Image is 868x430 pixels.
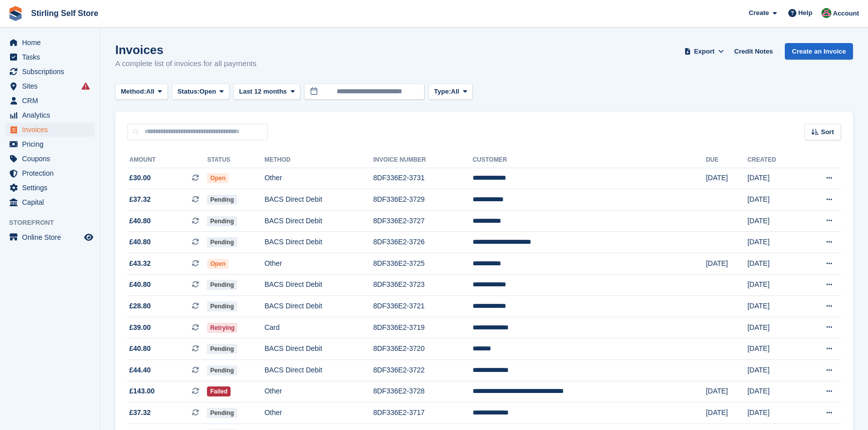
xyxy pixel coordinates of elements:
span: Type: [434,87,451,97]
td: BACS Direct Debit [265,189,373,211]
span: Pricing [22,137,82,151]
span: All [146,87,155,97]
span: £143.00 [129,386,155,396]
td: [DATE] [747,317,801,338]
th: Due [706,152,747,168]
span: Open [207,173,229,183]
span: Last 12 months [239,87,287,97]
td: Other [265,168,373,189]
a: menu [5,181,95,195]
span: £37.32 [129,407,151,418]
span: £30.00 [129,173,151,183]
td: [DATE] [747,210,801,232]
h1: Invoices [115,43,257,57]
span: Open [207,259,229,269]
td: [DATE] [706,253,747,275]
th: Amount [127,152,207,168]
span: £40.80 [129,237,151,247]
td: 8DF336E2-3728 [373,381,473,402]
td: 8DF336E2-3722 [373,360,473,381]
span: Pending [207,195,237,205]
th: Invoice Number [373,152,473,168]
td: 8DF336E2-3726 [373,232,473,253]
a: Credit Notes [730,43,777,60]
th: Customer [473,152,706,168]
span: Analytics [22,108,82,122]
td: 8DF336E2-3721 [373,296,473,317]
span: £39.00 [129,322,151,333]
p: A complete list of invoices for all payments [115,58,257,70]
span: Sort [821,127,834,137]
span: £43.32 [129,258,151,269]
button: Last 12 months [234,84,300,100]
a: menu [5,123,95,137]
span: Online Store [22,230,82,244]
span: Protection [22,166,82,180]
span: Pending [207,408,237,418]
span: Home [22,36,82,50]
a: menu [5,108,95,122]
span: CRM [22,94,82,108]
td: 8DF336E2-3723 [373,274,473,296]
span: £40.80 [129,216,151,226]
td: Other [265,402,373,424]
td: 8DF336E2-3717 [373,402,473,424]
span: Storefront [9,218,100,228]
img: stora-icon-8386f47178a22dfd0bd8f6a31ec36ba5ce8667c1dd55bd0f319d3a0aa187defe.svg [8,6,23,21]
span: Failed [207,386,231,396]
a: Create an Invoice [785,43,853,60]
span: Pending [207,344,237,354]
td: [DATE] [747,253,801,275]
span: Pending [207,280,237,290]
button: Status: Open [172,84,230,100]
span: Pending [207,216,237,226]
span: Create [749,8,769,18]
span: £28.80 [129,301,151,311]
a: menu [5,36,95,50]
td: Other [265,253,373,275]
span: £40.80 [129,343,151,354]
td: [DATE] [747,189,801,211]
a: menu [5,65,95,79]
span: £44.40 [129,365,151,375]
span: Settings [22,181,82,195]
span: All [451,87,460,97]
span: Method: [121,87,146,97]
td: 8DF336E2-3727 [373,210,473,232]
td: Other [265,381,373,402]
button: Type: All [428,84,473,100]
span: Account [833,9,859,19]
img: Lucy [821,8,831,18]
td: [DATE] [747,402,801,424]
td: [DATE] [747,274,801,296]
td: BACS Direct Debit [265,360,373,381]
td: [DATE] [747,168,801,189]
i: Smart entry sync failures have occurred [82,82,90,90]
td: BACS Direct Debit [265,338,373,360]
span: Pending [207,237,237,247]
td: BACS Direct Debit [265,274,373,296]
a: menu [5,195,95,209]
button: Export [682,43,726,60]
td: BACS Direct Debit [265,232,373,253]
span: Sites [22,79,82,93]
a: Stirling Self Store [27,5,102,22]
a: Preview store [83,231,95,243]
td: [DATE] [747,381,801,402]
td: [DATE] [747,360,801,381]
td: [DATE] [706,381,747,402]
td: 8DF336E2-3725 [373,253,473,275]
td: Card [265,317,373,338]
td: [DATE] [706,168,747,189]
td: 8DF336E2-3731 [373,168,473,189]
td: [DATE] [706,402,747,424]
span: Capital [22,195,82,209]
th: Status [207,152,264,168]
th: Created [747,152,801,168]
span: £40.80 [129,279,151,290]
td: [DATE] [747,296,801,317]
a: menu [5,50,95,64]
a: menu [5,94,95,108]
a: menu [5,79,95,93]
span: Retrying [207,323,238,333]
